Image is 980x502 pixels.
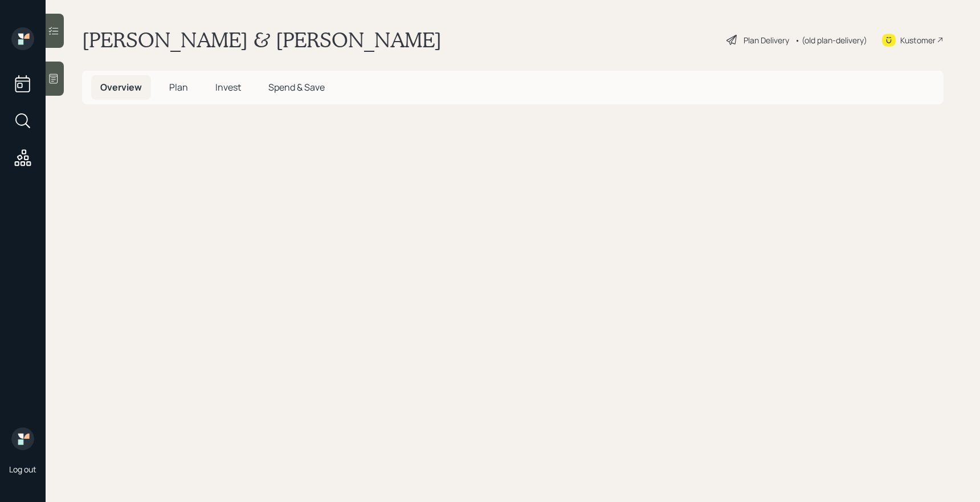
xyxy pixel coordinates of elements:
[268,81,325,93] span: Spend & Save
[215,81,241,93] span: Invest
[169,81,188,93] span: Plan
[744,34,789,46] div: Plan Delivery
[100,81,142,93] span: Overview
[900,34,936,46] div: Kustomer
[9,464,36,475] div: Log out
[795,34,867,46] div: • (old plan-delivery)
[11,427,34,450] img: retirable_logo.png
[82,27,442,52] h1: [PERSON_NAME] & [PERSON_NAME]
